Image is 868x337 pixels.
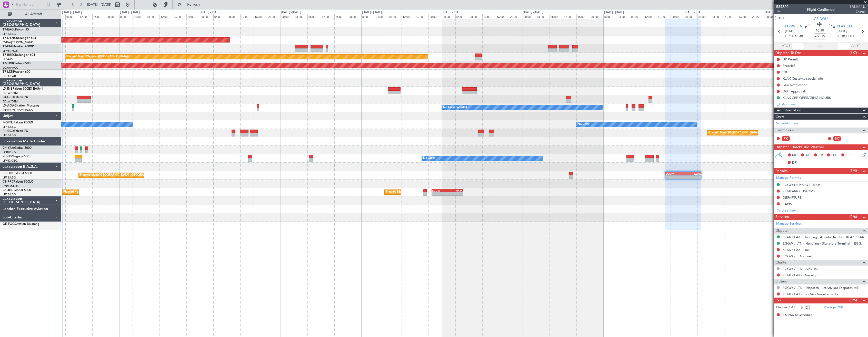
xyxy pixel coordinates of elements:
[3,62,13,65] span: T7-TRX
[523,14,536,19] div: 00:00
[603,14,617,19] div: 00:00
[133,14,146,19] div: 04:00
[3,121,14,124] span: F-GPNJ
[617,14,630,19] div: 04:00
[782,102,865,106] div: Add new
[775,168,787,174] span: Permits
[443,10,462,15] div: [DATE] - [DATE]
[120,10,140,15] div: [DATE] - [DATE]
[3,49,18,53] a: LFMN/NCE
[3,70,13,73] span: T7-LZZI
[175,1,206,9] button: Refresh
[443,104,467,111] div: No Crew Sabadell
[428,14,442,19] div: 20:00
[783,241,865,246] a: EGGW / LTN - Handling - Signature Terminal 1 EGGW / LTN
[775,16,784,20] button: UTC
[846,34,854,39] span: ELDT
[201,10,220,15] div: [DATE] - [DATE]
[415,14,428,19] div: 16:00
[795,34,803,39] span: 18:40
[751,14,764,19] div: 20:00
[765,10,785,15] div: [DATE] - [DATE]
[711,14,724,19] div: 08:00
[776,4,789,9] span: 534520
[783,202,792,206] div: EAPIS
[775,50,801,56] span: Dispatch To-Dos
[792,153,797,158] span: MF
[3,70,30,73] a: T7-LZZIPraetor 600
[227,14,240,19] div: 08:00
[186,14,200,19] div: 20:00
[3,130,14,133] span: F-HECD
[3,87,43,90] a: LX-INBFalcon 900EX EASy II
[294,14,307,19] div: 04:00
[590,14,603,19] div: 20:00
[683,175,701,178] div: -
[307,14,321,19] div: 08:00
[775,260,788,266] span: Charter
[671,14,684,19] div: 20:00
[3,45,13,48] span: T7-EMI
[3,146,32,150] a: 9H-YAAGlobal 5000
[469,14,482,19] div: 08:00
[775,128,794,133] span: Flight Crew
[87,2,111,7] span: [DATE] - [DATE]
[807,7,835,12] div: Flight Confirmed
[791,136,803,141] div: - -
[240,14,254,19] div: 12:00
[402,14,415,19] div: 12:00
[3,189,14,192] span: CS-JHH
[3,146,14,150] span: 9H-YAA
[173,14,186,19] div: 16:00
[578,121,590,128] div: No Crew
[782,208,865,213] div: Add new
[3,37,14,40] span: T7-DYN
[119,14,133,19] div: 00:00
[850,50,857,56] span: (1/7)
[792,160,797,165] span: DP
[79,14,92,19] div: 12:00
[496,14,509,19] div: 16:00
[3,180,33,183] a: CS-RRCFalcon 900LX
[776,221,802,226] a: Manage Services
[850,297,857,303] span: (0/6)
[3,108,33,112] a: [PERSON_NAME]/QSA
[783,248,810,252] a: KLAX / LAX - Fuel
[604,10,624,15] div: [DATE] - [DATE]
[782,136,790,141] div: PIC
[850,214,857,219] span: (2/6)
[3,40,34,44] a: EVRA/[PERSON_NAME]
[281,14,294,19] div: 00:00
[783,189,815,193] div: KLAX ARR CUSTOMS
[850,9,865,14] span: Charter
[783,89,805,93] div: DOT Approval
[267,14,280,19] div: 20:00
[776,121,799,126] a: Schedule Crew
[3,96,14,99] span: LX-GBH
[683,172,701,175] div: KLAX
[3,159,17,163] a: LFMD/CEQ
[80,171,161,179] div: Planned Maint [GEOGRAPHIC_DATA] ([GEOGRAPHIC_DATA])
[831,153,837,158] span: FFC
[3,104,39,107] a: LX-AOACitation Mustang
[386,188,467,196] div: Planned Maint [GEOGRAPHIC_DATA] ([GEOGRAPHIC_DATA])
[432,189,447,192] div: EGGW
[334,14,348,19] div: 16:00
[6,10,56,18] button: All Aircraft
[776,305,795,310] label: Planned PAX
[3,54,13,57] span: T7-BRE
[837,24,853,29] span: KLAX LAX
[783,96,831,100] div: KLAX CBP OPERATING HOURS
[146,14,159,19] div: 08:00
[447,189,462,192] div: HKJK
[106,14,119,19] div: 20:00
[783,195,802,200] div: DEPARTURE
[775,144,824,150] span: Dispatch Checks and Weather
[792,43,804,49] input: --:--
[3,87,13,90] span: LX-INB
[321,14,334,19] div: 12:00
[67,53,128,61] div: Planned Maint Warsaw ([GEOGRAPHIC_DATA])
[183,3,204,6] span: Refresh
[775,114,784,120] span: Crew
[63,188,144,196] div: Planned Maint [GEOGRAPHIC_DATA] ([GEOGRAPHIC_DATA])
